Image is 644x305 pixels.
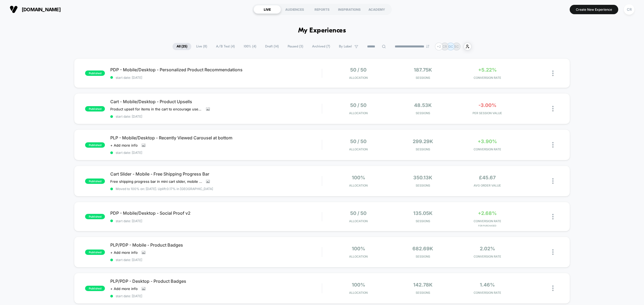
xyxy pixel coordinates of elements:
[110,294,322,298] span: start date: [DATE]
[392,291,454,295] span: Sessions
[456,76,518,80] span: CONVERSION RATE
[479,175,496,180] span: £45.67
[456,255,518,258] span: CONVERSION RATE
[456,184,518,187] span: AVG ORDER VALUE
[412,246,433,251] span: 682.69k
[552,178,554,184] img: close
[456,219,518,223] span: CONVERSION RATE
[392,147,454,151] span: Sessions
[110,258,322,262] span: start date: [DATE]
[352,282,365,288] span: 100%
[110,210,322,216] span: PDP - Mobile/Desktop - Social Proof v2
[352,246,365,251] span: 100%
[414,67,432,73] span: 187.75k
[110,67,322,72] span: PDP - Mobile/Desktop - Personalized Product Recommendations
[350,102,367,108] span: 50 / 50
[413,175,432,180] span: 350.13k
[110,250,138,255] span: + Add more info
[350,210,367,216] span: 50 / 50
[349,291,368,295] span: Allocation
[85,142,105,148] span: published
[349,147,368,151] span: Allocation
[480,246,495,251] span: 2.02%
[552,142,554,148] img: close
[622,4,636,15] button: CR
[456,224,518,227] span: for Purchased
[349,184,368,187] span: Allocation
[308,5,336,14] div: REPORTS
[454,44,459,49] p: SC
[570,5,618,14] button: Create New Experience
[552,106,554,111] img: close
[116,187,213,191] span: Moved to 100% on: [DATE] . Uplift: 0.17% in [GEOGRAPHIC_DATA]
[339,44,352,49] span: By Label
[240,43,260,50] span: 100% ( 4 )
[10,5,18,13] img: Visually logo
[392,76,454,80] span: Sessions
[110,151,322,155] span: start date: [DATE]
[173,43,191,50] span: All ( 25 )
[261,43,283,50] span: Draft ( 14 )
[426,45,429,48] img: end
[349,255,368,258] span: Allocation
[448,44,453,49] p: GC
[308,43,334,50] span: Archived ( 7 )
[413,210,433,216] span: 135.05k
[212,43,239,50] span: A/B Test ( 4 )
[349,111,368,115] span: Allocation
[456,291,518,295] span: CONVERSION RATE
[110,287,138,291] span: + Add more info
[478,102,496,108] span: -3.00%
[435,43,443,50] div: + 2
[414,102,432,108] span: 48.53k
[22,7,61,12] span: [DOMAIN_NAME]
[350,139,367,144] span: 50 / 50
[480,282,495,288] span: 1.46%
[413,282,433,288] span: 142.78k
[85,214,105,219] span: published
[110,135,322,140] span: PLP - Mobile/Desktop - Recently Viewed Carousel at bottom
[110,76,322,80] span: start date: [DATE]
[392,111,454,115] span: Sessions
[281,5,308,14] div: AUDIENCES
[442,44,447,49] p: CR
[552,249,554,255] img: close
[85,106,105,111] span: published
[352,175,365,180] span: 100%
[552,70,554,76] img: close
[478,139,497,144] span: +3.90%
[624,4,634,15] div: CR
[254,5,281,14] div: LIVE
[192,43,211,50] span: Live ( 8 )
[363,5,390,14] div: ACADEMY
[110,179,202,184] span: Free shipping progress bar in mini cart slider, mobile only
[413,139,433,144] span: 299.29k
[284,43,307,50] span: Paused ( 3 )
[392,219,454,223] span: Sessions
[298,27,346,35] h1: My Experiences
[110,219,322,223] span: start date: [DATE]
[350,67,367,73] span: 50 / 50
[110,99,322,104] span: Cart - Mobile/Desktop - Product Upsells
[85,250,105,255] span: published
[552,285,554,291] img: close
[110,278,322,284] span: PLP/PDP - Desktop - Product Badges
[336,5,363,14] div: INSPIRATIONS
[349,219,368,223] span: Allocation
[85,178,105,184] span: published
[478,210,497,216] span: +2.68%
[392,255,454,258] span: Sessions
[110,107,202,111] span: Product upsell for items in the cart to encourage users to add more items to their basket/increas...
[110,143,138,147] span: + Add more info
[456,147,518,151] span: CONVERSION RATE
[85,286,105,291] span: published
[478,67,497,73] span: +5.22%
[110,171,322,177] span: Cart Slider - Mobile - Free Shipping Progress Bar
[8,5,62,14] button: [DOMAIN_NAME]
[552,214,554,220] img: close
[85,70,105,76] span: published
[456,111,518,115] span: PER SESSION VALUE
[392,184,454,187] span: Sessions
[110,242,322,248] span: PLP/PDP - Mobile - Product Badges
[110,114,322,118] span: start date: [DATE]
